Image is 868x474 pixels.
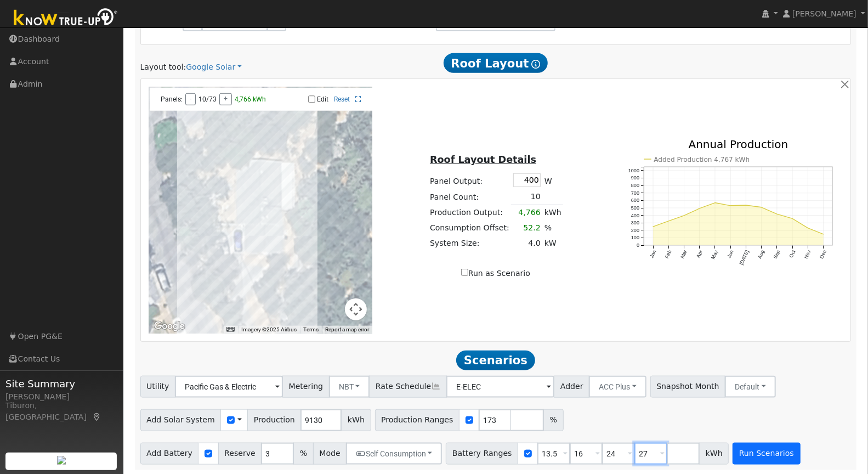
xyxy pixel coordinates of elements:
[725,376,776,398] button: Default
[699,443,729,465] span: kWh
[5,391,117,403] div: [PERSON_NAME]
[542,221,563,236] td: %
[654,155,750,163] text: Added Production 4,767 kWh
[198,95,217,103] span: 10/73
[699,207,701,210] circle: onclick=""
[303,326,319,332] a: Terms (opens in new tab)
[532,60,541,69] i: Show Help
[554,376,589,398] span: Adder
[355,95,361,103] a: Full Screen
[140,376,176,398] span: Utility
[542,205,563,221] td: kWh
[461,269,468,276] input: Run as Scenario
[637,242,639,248] text: 0
[218,443,262,465] span: Reserve
[317,95,328,103] label: Edit
[5,376,117,391] span: Site Summary
[341,409,371,431] span: kWh
[185,93,196,105] button: -
[543,409,563,431] span: %
[631,235,639,240] text: 100
[664,249,673,259] text: Feb
[140,409,222,431] span: Add Solar System
[776,213,779,215] circle: onclick=""
[788,249,797,258] text: Oct
[161,95,183,103] span: Panels:
[511,221,542,236] td: 52.2
[542,171,563,189] td: W
[773,249,781,259] text: Sep
[57,456,66,465] img: retrieve
[428,189,512,205] td: Panel Count:
[745,204,747,206] circle: onclick=""
[446,443,518,465] span: Battery Ranges
[293,443,313,465] span: %
[589,376,646,398] button: ACC Plus
[733,443,800,465] button: Run Scenarios
[151,319,188,334] img: Google
[444,53,548,73] span: Roof Layout
[140,63,186,71] span: Layout tool:
[456,351,535,370] span: Scenarios
[819,249,828,259] text: Dec
[542,236,563,251] td: kW
[325,326,369,332] a: Report a map error
[313,443,347,465] span: Mode
[822,233,825,235] circle: onclick=""
[650,376,726,398] span: Snapshot Month
[247,409,301,431] span: Production
[186,61,242,73] a: Google Solar
[649,249,657,258] text: Jan
[631,212,639,218] text: 400
[727,249,735,258] text: Jun
[757,249,766,259] text: Aug
[226,326,234,334] button: Keyboard shortcuts
[428,171,512,189] td: Panel Output:
[653,225,655,228] circle: onclick=""
[631,205,639,211] text: 500
[683,215,685,217] circle: onclick=""
[428,205,512,221] td: Production Output:
[151,319,188,334] a: Open this area in Google Maps (opens a new window)
[175,376,283,398] input: Select a Utility
[807,227,809,229] circle: onclick=""
[696,249,704,258] text: Apr
[461,268,530,279] label: Run as Scenario
[282,376,330,398] span: Metering
[680,249,689,259] text: Mar
[631,190,639,196] text: 700
[375,409,459,431] span: Production Ranges
[92,413,102,421] a: Map
[668,220,670,222] circle: onclick=""
[714,202,717,204] circle: onclick=""
[631,175,639,180] text: 900
[631,220,639,225] text: 300
[346,443,442,465] button: Self Consumption
[235,95,266,103] span: 4,766 kWh
[345,298,367,320] button: Map camera controls
[241,326,297,332] span: Imagery ©2025 Airbus
[8,6,123,31] img: Know True-Up
[140,443,199,465] span: Add Battery
[711,249,719,260] text: May
[761,206,763,208] circle: onclick=""
[446,376,554,398] input: Select a Rate Schedule
[334,95,350,103] a: Reset
[804,249,813,259] text: Nov
[628,168,639,173] text: 1000
[511,205,542,221] td: 4,766
[511,189,542,205] td: 10
[631,228,639,233] text: 200
[631,198,639,203] text: 600
[511,236,542,251] td: 4.0
[428,221,512,236] td: Consumption Offset:
[739,249,750,266] text: [DATE]
[792,217,794,219] circle: onclick=""
[428,236,512,251] td: System Size:
[631,183,639,188] text: 800
[792,9,856,18] span: [PERSON_NAME]
[369,376,447,398] span: Rate Schedule
[430,154,536,165] u: Roof Layout Details
[329,376,370,398] button: NBT
[689,138,788,151] text: Annual Production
